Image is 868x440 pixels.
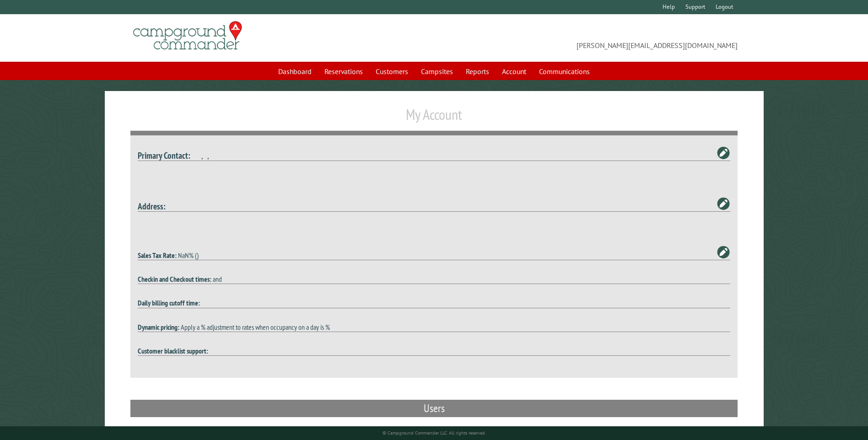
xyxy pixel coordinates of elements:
strong: Primary Contact: [138,150,190,161]
h1: My Account [130,106,737,131]
strong: Checkin and Checkout times: [138,274,211,284]
h2: Users [130,400,737,417]
span: [PERSON_NAME][EMAIL_ADDRESS][DOMAIN_NAME] [434,25,738,51]
strong: Dynamic pricing: [138,322,179,332]
a: Customers [370,63,414,80]
strong: Sales Tax Rate: [138,251,177,260]
a: Reservations [319,63,368,80]
a: Account [496,63,532,80]
a: Reports [460,63,495,80]
strong: Daily billing cutoff time: [138,298,200,307]
span: and [213,274,222,284]
span: Apply a % adjustment to rates when occupancy on a day is % [181,322,330,332]
span: NaN% () [178,251,199,260]
small: © Campground Commander LLC. All rights reserved. [383,430,486,436]
strong: Address: [138,200,166,212]
a: Communications [534,63,595,80]
img: Campground Commander [130,18,245,54]
h4: , , [138,150,730,161]
a: Campsites [415,63,458,80]
a: Dashboard [273,63,317,80]
strong: Customer blacklist support: [138,346,208,355]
